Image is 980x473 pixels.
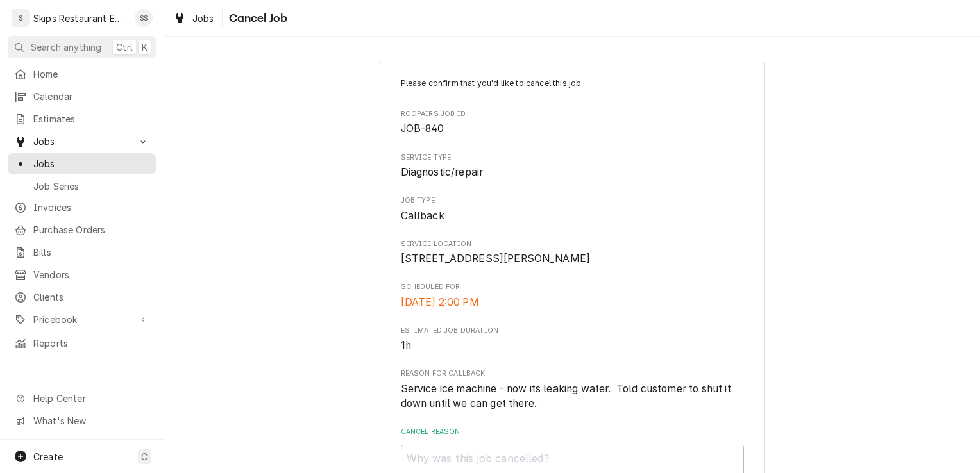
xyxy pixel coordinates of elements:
span: Estimated Job Duration [401,338,744,353]
span: Diagnostic/repair [401,166,484,178]
a: Reports [8,333,156,354]
span: [DATE] 2:00 PM [401,296,479,308]
span: Home [33,67,149,81]
a: Estimates [8,108,156,129]
span: Estimated Job Duration [401,326,744,336]
span: Help Center [33,392,148,405]
div: S [12,9,30,27]
p: Please confirm that you'd like to cancel this job. [401,78,744,89]
span: Estimates [33,112,149,126]
span: Reports [33,336,149,350]
div: Job Type [401,195,744,223]
span: Scheduled For [401,295,744,310]
span: C [141,450,148,463]
div: Service Location [401,239,744,267]
span: Callback [401,210,444,222]
a: Jobs [8,153,156,174]
span: Scheduled For [401,282,744,292]
div: Estimated Job Duration [401,326,744,353]
span: Jobs [33,157,149,170]
a: Job Series [8,176,156,197]
span: Calendar [33,90,149,103]
a: Jobs [168,8,219,29]
span: Pricebook [33,313,130,326]
div: Skips Restaurant Equipment [33,12,128,25]
span: Job Type [401,208,744,224]
div: Skips Restaurant Equipment's Avatar [12,9,30,27]
span: Service Type [401,153,744,163]
span: Vendors [33,268,149,281]
div: Scheduled For [401,282,744,310]
span: Reason For Callback [401,369,744,379]
span: Service Location [401,239,744,249]
span: Clients [33,290,149,304]
div: SS [135,9,153,27]
span: Roopairs Job ID [401,109,744,119]
div: Reason For Callback [401,369,744,411]
a: Go to Jobs [8,131,156,152]
a: Calendar [8,86,156,107]
span: Invoices [33,201,149,214]
span: Jobs [192,12,214,25]
a: Purchase Orders [8,219,156,240]
span: K [142,40,148,54]
span: Job Series [33,179,149,193]
a: Go to What's New [8,410,156,431]
span: Ctrl [116,40,133,54]
span: Service Type [401,165,744,180]
a: Bills [8,242,156,263]
span: What's New [33,414,148,427]
span: Service ice machine - now its leaking water. Told customer to shut it down until we can get there. [401,383,734,410]
span: Bills [33,245,149,259]
span: Purchase Orders [33,223,149,236]
span: Service Location [401,251,744,267]
span: Roopairs Job ID [401,121,744,137]
label: Cancel Reason [401,427,744,437]
a: Invoices [8,197,156,218]
span: Create [33,451,63,462]
span: Search anything [31,40,101,54]
span: Job Type [401,195,744,206]
div: Service Type [401,153,744,180]
a: Vendors [8,264,156,285]
button: Search anythingCtrlK [8,36,156,58]
span: [STREET_ADDRESS][PERSON_NAME] [401,253,591,265]
a: Clients [8,286,156,308]
a: Go to Pricebook [8,309,156,330]
span: JOB-840 [401,122,444,135]
span: Cancel Job [225,10,288,27]
a: Home [8,63,156,85]
div: Shan Skipper's Avatar [135,9,153,27]
div: Roopairs Job ID [401,109,744,137]
span: Jobs [33,135,130,148]
span: 1h [401,339,411,351]
span: Reason For Callback [401,381,744,411]
a: Go to Help Center [8,388,156,409]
